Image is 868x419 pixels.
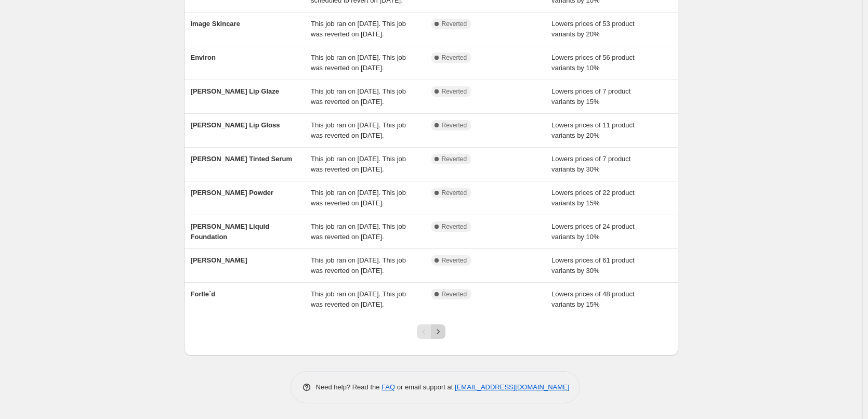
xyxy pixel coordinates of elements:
[311,54,406,72] span: This job ran on [DATE]. This job was reverted on [DATE].
[191,121,280,129] span: [PERSON_NAME] Lip Gloss
[551,20,635,38] span: Lowers prices of 53 product variants by 20%
[191,256,247,264] span: [PERSON_NAME]
[311,256,406,274] span: This job ran on [DATE]. This job was reverted on [DATE].
[311,189,406,207] span: This job ran on [DATE]. This job was reverted on [DATE].
[442,87,467,96] span: Reverted
[417,324,445,339] nav: Pagination
[191,54,216,61] span: Environ
[191,189,274,197] span: [PERSON_NAME] Powder
[442,222,467,231] span: Reverted
[551,256,635,274] span: Lowers prices of 61 product variants by 30%
[311,155,406,173] span: This job ran on [DATE]. This job was reverted on [DATE].
[311,121,406,139] span: This job ran on [DATE]. This job was reverted on [DATE].
[442,290,467,298] span: Reverted
[455,383,569,391] a: [EMAIL_ADDRESS][DOMAIN_NAME]
[311,87,406,106] span: This job ran on [DATE]. This job was reverted on [DATE].
[311,222,406,241] span: This job ran on [DATE]. This job was reverted on [DATE].
[442,20,467,28] span: Reverted
[311,290,406,308] span: This job ran on [DATE]. This job was reverted on [DATE].
[551,155,630,173] span: Lowers prices of 7 product variants by 30%
[382,383,395,391] a: FAQ
[442,54,467,62] span: Reverted
[316,383,382,391] span: Need help? Read the
[442,189,467,197] span: Reverted
[551,87,630,106] span: Lowers prices of 7 product variants by 15%
[442,256,467,265] span: Reverted
[395,383,455,391] span: or email support at
[551,121,635,139] span: Lowers prices of 11 product variants by 20%
[551,54,635,72] span: Lowers prices of 56 product variants by 10%
[191,20,240,28] span: Image Skincare
[191,87,279,95] span: [PERSON_NAME] Lip Glaze
[442,121,467,129] span: Reverted
[191,290,216,298] span: Forlle´d
[442,155,467,163] span: Reverted
[311,20,406,38] span: This job ran on [DATE]. This job was reverted on [DATE].
[191,222,270,241] span: [PERSON_NAME] Liquid Foundation
[431,324,445,339] button: Next
[551,222,635,241] span: Lowers prices of 24 product variants by 10%
[551,189,635,207] span: Lowers prices of 22 product variants by 15%
[551,290,635,308] span: Lowers prices of 48 product variants by 15%
[191,155,293,163] span: [PERSON_NAME] Tinted Serum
